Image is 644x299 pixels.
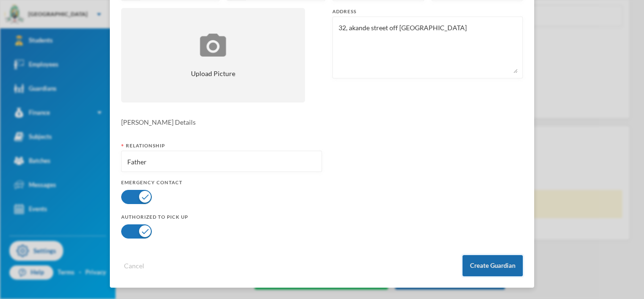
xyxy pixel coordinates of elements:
img: upload [198,32,229,58]
span: Upload Picture [191,68,235,78]
button: Cancel [121,260,147,271]
button: Create Guardian [462,255,523,276]
div: [PERSON_NAME] Details [121,117,523,127]
input: eg: Mother, Father, Uncle, Aunt [126,151,317,172]
div: Relationship [121,142,322,149]
div: Emergency Contact [121,179,322,186]
textarea: 32, akande street off [GEOGRAPHIC_DATA] [338,22,518,73]
div: Address [332,8,523,15]
div: Authorized to pick up [121,214,322,221]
